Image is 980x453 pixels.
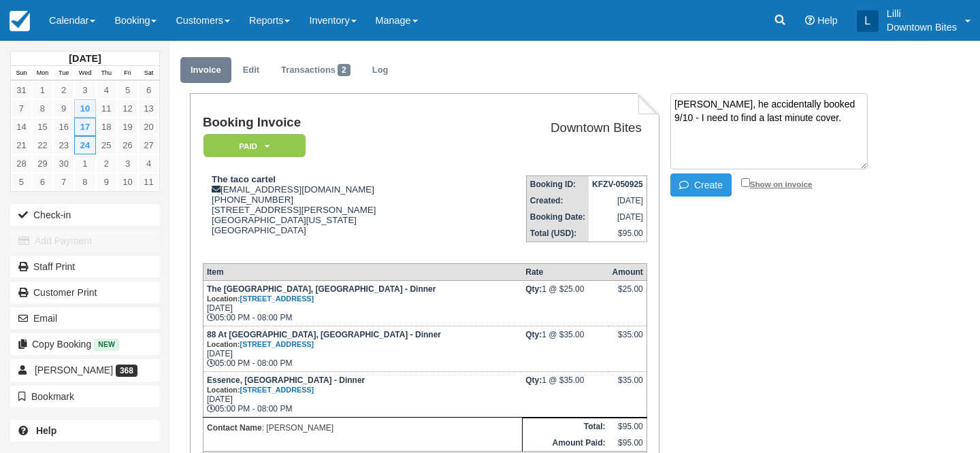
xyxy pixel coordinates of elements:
p: Lilli [887,7,957,20]
td: $95.00 [589,225,647,242]
th: Sun [11,66,32,81]
div: $35.00 [612,375,642,396]
button: Create [670,173,732,197]
th: Amount Paid: [522,435,608,452]
a: 5 [117,81,138,99]
a: 8 [32,99,53,118]
strong: 88 At [GEOGRAPHIC_DATA], [GEOGRAPHIC_DATA] - Dinner [207,330,441,349]
a: 28 [11,154,32,173]
span: 368 [116,365,137,377]
a: 27 [138,136,159,154]
a: 29 [32,154,53,173]
strong: The taco cartel [212,174,276,184]
a: 24 [74,136,95,154]
a: 2 [96,154,117,173]
a: [PERSON_NAME] 368 [10,359,160,381]
strong: KFZV-050925 [592,180,643,189]
small: Location: [207,386,314,394]
small: Location: [207,295,314,303]
strong: Essence, [GEOGRAPHIC_DATA] - Dinner [207,375,365,395]
a: 23 [53,136,74,154]
a: 26 [117,136,138,154]
span: 2 [338,64,350,76]
a: 22 [32,136,53,154]
a: 7 [11,99,32,118]
a: [STREET_ADDRESS] [240,340,314,348]
td: $95.00 [608,418,647,435]
span: Help [817,15,838,26]
td: [DATE] [589,192,647,209]
a: 1 [74,154,95,173]
div: $35.00 [612,330,642,350]
button: Check-in [10,204,160,226]
img: checkfront-main-nav-mini-logo.png [10,11,30,31]
span: New [94,339,119,350]
a: Invoice [180,57,231,84]
i: Help [805,16,815,25]
strong: Qty [525,284,542,294]
a: 16 [53,118,74,136]
a: 30 [53,154,74,173]
a: 6 [138,81,159,99]
a: 9 [96,173,117,191]
a: Transactions2 [271,57,361,84]
td: 1 @ $35.00 [522,326,608,371]
th: Wed [74,66,95,81]
a: 9 [53,99,74,118]
th: Sat [138,66,159,81]
div: $25.00 [612,284,642,305]
th: Item [203,263,522,280]
td: [DATE] [589,209,647,225]
a: 19 [117,118,138,136]
strong: Qty [525,330,542,339]
a: 6 [32,173,53,191]
b: Help [36,425,56,436]
th: Booking Date: [526,209,589,225]
input: Show on invoice [741,178,750,187]
h1: Booking Invoice [203,116,464,130]
a: 2 [53,81,74,99]
button: Add Payment [10,230,160,252]
a: 3 [117,154,138,173]
th: Thu [96,66,117,81]
div: L [857,10,879,32]
h2: Downtown Bites [470,121,642,135]
td: [DATE] 05:00 PM - 08:00 PM [203,371,522,417]
p: : [PERSON_NAME] [207,421,519,435]
a: 4 [138,154,159,173]
strong: The [GEOGRAPHIC_DATA], [GEOGRAPHIC_DATA] - Dinner [207,284,436,303]
a: 31 [11,81,32,99]
a: Customer Print [10,282,160,303]
th: Rate [522,263,608,280]
a: 5 [11,173,32,191]
a: 11 [96,99,117,118]
button: Copy Booking New [10,333,160,355]
a: 11 [138,173,159,191]
a: [STREET_ADDRESS] [240,295,314,303]
button: Email [10,307,160,329]
a: 17 [74,118,95,136]
a: 18 [96,118,117,136]
small: Location: [207,340,314,348]
em: Paid [203,134,306,158]
th: Tue [53,66,74,81]
strong: Contact Name [207,423,262,433]
button: Bookmark [10,386,160,407]
th: Amount [608,263,647,280]
th: Total (USD): [526,225,589,242]
label: Show on invoice [741,180,813,188]
td: 1 @ $35.00 [522,371,608,417]
td: 1 @ $25.00 [522,280,608,326]
a: Help [10,420,160,441]
strong: [DATE] [69,53,101,64]
a: 10 [74,99,95,118]
th: Total: [522,418,608,435]
a: 15 [32,118,53,136]
a: 13 [138,99,159,118]
a: Edit [233,57,269,84]
a: Staff Print [10,256,160,278]
a: 20 [138,118,159,136]
a: 4 [96,81,117,99]
a: Paid [203,133,301,158]
td: [DATE] 05:00 PM - 08:00 PM [203,326,522,371]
